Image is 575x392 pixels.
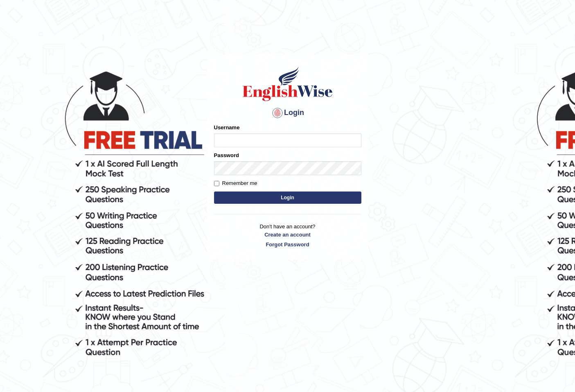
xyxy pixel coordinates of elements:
input: Remember me [214,181,219,186]
p: Don't have an account? [214,223,361,248]
a: Forgot Password [214,241,361,248]
label: Password [214,151,239,159]
h4: Login [214,106,361,119]
a: Create an account [214,231,361,239]
label: Remember me [214,179,257,187]
img: Logo of English Wise sign in for intelligent practice with AI [241,65,334,102]
label: Username [214,124,240,131]
button: Login [214,191,361,204]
